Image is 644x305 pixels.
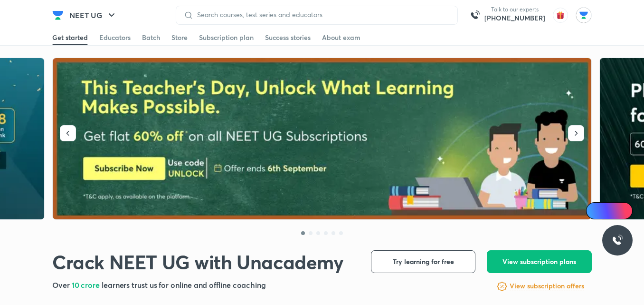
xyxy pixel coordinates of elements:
a: Store [171,30,188,45]
span: View subscription plans [502,257,576,266]
div: Success stories [265,33,311,42]
div: Subscription plan [199,33,254,42]
img: Rajan Naman [576,7,592,23]
button: Try learning for free [371,250,475,273]
a: Success stories [265,30,311,45]
div: Store [171,33,188,42]
span: learners trust us for online and offline coaching [102,280,266,290]
h6: View subscription offers [510,281,584,291]
button: NEET UG [64,6,123,25]
a: Subscription plan [199,30,254,45]
div: Batch [142,33,160,42]
a: Educators [99,30,131,45]
img: Company Logo [52,10,64,21]
div: Educators [99,33,131,42]
span: 10 crore [72,280,102,290]
span: Try learning for free [393,257,454,266]
img: avatar [553,8,568,23]
a: About exam [322,30,360,45]
div: About exam [322,33,360,42]
div: Get started [52,33,88,42]
a: Ai Doubts [586,202,633,219]
img: ttu [612,235,623,246]
a: Get started [52,30,88,45]
img: call-us [465,6,484,25]
img: Icon [592,207,599,215]
a: Batch [142,30,160,45]
button: View subscription plans [487,250,592,273]
input: Search courses, test series and educators [193,11,450,19]
a: View subscription offers [510,281,584,292]
a: [PHONE_NUMBER] [484,13,545,23]
span: Over [52,280,72,290]
p: Talk to our experts [484,6,545,13]
h1: Crack NEET UG with Unacademy [52,250,344,274]
span: Ai Doubts [602,207,627,215]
